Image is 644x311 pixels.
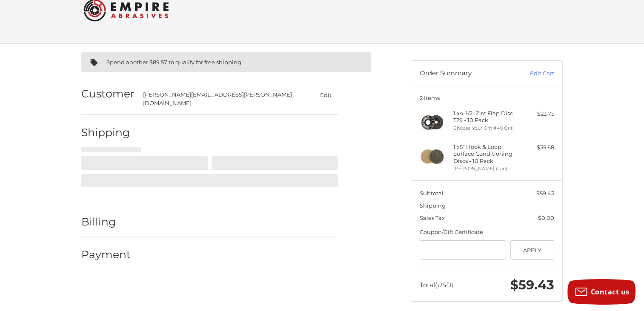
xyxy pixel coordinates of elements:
[453,110,518,124] h4: 1 x 4-1/2" Zirc Flap Disc T29 - 10 Pack
[536,190,554,197] span: $59.43
[420,240,507,260] input: Gift Certificate or Coupon Code
[143,91,297,107] div: [PERSON_NAME][EMAIL_ADDRESS][PERSON_NAME][DOMAIN_NAME]
[81,215,131,228] h2: Billing
[567,279,635,305] button: Contact us
[420,281,453,289] span: Total (USD)
[521,143,554,152] div: $35.68
[510,277,554,293] span: $59.43
[106,59,243,66] span: Spend another $89.57 to qualify for free shipping!
[420,214,445,221] span: Sales Tax
[420,94,554,101] h3: 2 Items
[453,165,518,172] li: [PERSON_NAME] (Tan)
[420,228,554,237] div: Coupon/Gift Certificate
[453,125,518,132] li: Choose Your Grit #40 Grit
[420,202,446,209] span: Shipping
[521,110,554,118] div: $23.75
[591,287,630,297] span: Contact us
[81,248,131,261] h2: Payment
[511,69,554,78] a: Edit Cart
[313,88,338,101] button: Edit
[81,87,135,100] h2: Customer
[550,202,554,209] span: --
[420,190,444,197] span: Subtotal
[420,69,511,78] h3: Order Summary
[538,214,554,221] span: $0.00
[81,126,131,139] h2: Shipping
[453,143,518,164] h4: 1 x 5" Hook & Loop Surface Conditioning Discs - 10 Pack
[510,240,554,260] button: Apply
